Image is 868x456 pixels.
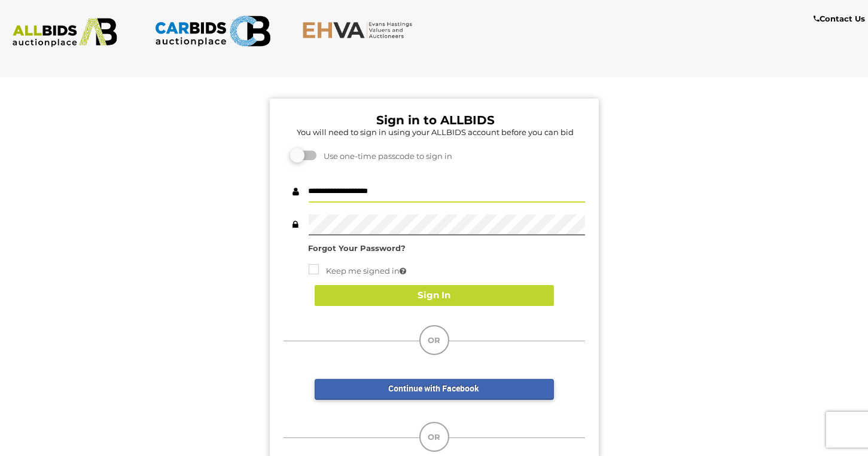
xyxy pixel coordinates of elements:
span: Use one-time passcode to sign in [318,151,453,161]
div: OR [419,325,449,355]
div: OR [419,422,449,452]
label: Keep me signed in [309,264,407,278]
a: Continue with Facebook [315,379,554,400]
a: Forgot Your Password? [309,243,406,253]
b: Sign in to ALLBIDS [376,113,495,127]
a: Contact Us [814,12,868,26]
h5: You will need to sign in using your ALLBIDS account before you can bid [287,128,585,136]
img: EHVA.com.au [302,21,419,39]
img: CARBIDS.com.au [154,12,271,50]
b: Contact Us [814,14,865,23]
button: Sign In [315,285,554,306]
img: ALLBIDS.com.au [7,18,123,47]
